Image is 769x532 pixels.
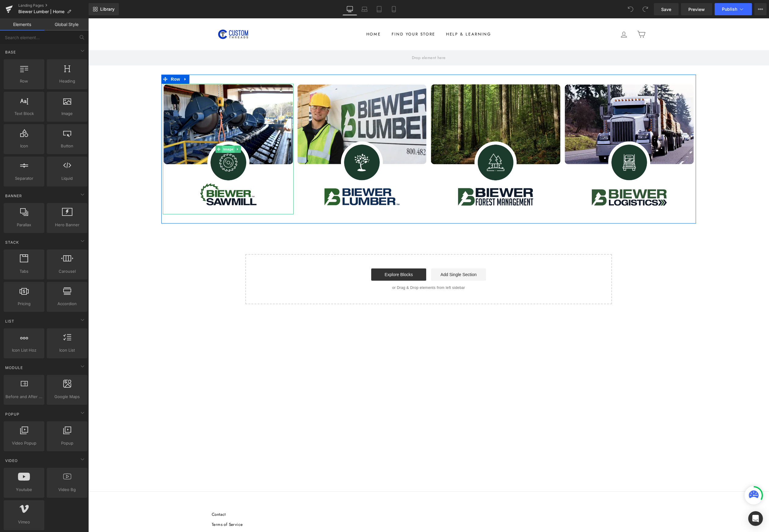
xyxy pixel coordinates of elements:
[343,250,398,262] a: Add Single Section
[81,56,93,65] span: Row
[372,3,386,15] a: Tablet
[5,193,23,199] span: Banner
[273,10,297,21] a: Home
[5,519,42,525] span: Vimeo
[49,486,86,493] span: Video Bg
[715,3,752,15] button: Publish
[5,78,42,84] span: Row
[681,3,712,15] a: Preview
[49,222,86,228] span: Hero Banner
[353,10,407,21] a: Help & Learning
[5,440,42,446] span: Video Popup
[5,49,16,55] span: Base
[5,318,15,324] span: List
[5,110,42,117] span: Text Block
[283,250,338,262] a: Explore Blocks
[754,3,767,15] button: More
[5,301,42,307] span: Pricing
[661,6,671,13] span: Save
[5,143,42,149] span: Icon
[5,347,42,353] span: Icon List Hoz
[123,9,166,23] img: Custom Threads
[49,78,86,84] span: Heading
[49,301,86,307] span: Accordion
[5,222,42,228] span: Parallax
[49,143,86,149] span: Button
[748,511,763,526] div: Open Intercom Messenger
[299,10,352,21] a: Find Your Store
[5,411,20,417] span: Popup
[100,6,115,12] span: Library
[18,3,89,8] a: Landing Pages
[386,3,401,15] a: Mobile
[123,492,137,501] a: Contact
[5,365,24,371] span: Module
[123,512,150,521] a: Privacy Policy
[639,3,651,15] button: Redo
[5,486,42,493] span: Youtube
[123,502,154,511] a: Terms of Service
[342,3,357,15] a: Desktop
[5,268,42,275] span: Tabs
[357,3,372,15] a: Laptop
[18,9,64,14] span: Biewer Lumber | Home
[273,10,407,21] ul: Primary
[93,56,101,65] a: Expand / Collapse
[49,440,86,446] span: Popup
[5,175,42,182] span: Separator
[49,393,86,400] span: Google Maps
[49,268,86,275] span: Carousel
[5,239,20,245] span: Stack
[722,7,737,12] span: Publish
[5,458,18,464] span: Video
[89,3,119,15] a: New Library
[44,18,89,31] a: Global Style
[49,110,86,117] span: Image
[146,127,153,135] a: Expand / Collapse
[49,175,86,182] span: Liquid
[5,393,42,400] span: Before and After Images
[134,127,146,135] span: Image
[167,267,514,272] p: or Drag & Drop elements from left sidebar
[49,347,86,353] span: Icon List
[624,3,637,15] button: Undo
[688,6,705,13] span: Preview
